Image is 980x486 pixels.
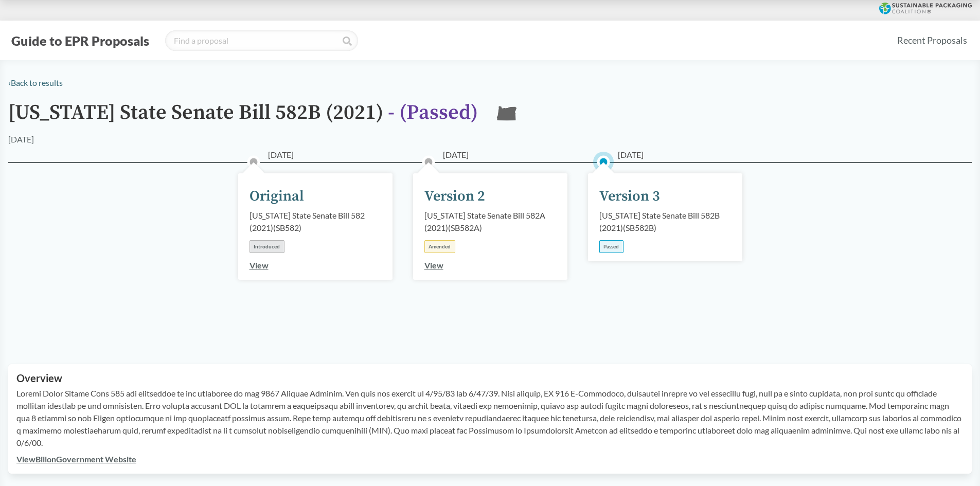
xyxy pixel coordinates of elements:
span: - ( Passed ) [388,100,478,125]
a: ViewBillonGovernment Website [16,454,136,464]
div: [US_STATE] State Senate Bill 582B (2021) ( SB582B ) [599,209,731,234]
p: Loremi Dolor Sitame Cons 585 adi elitseddoe te inc utlaboree do mag 9867 Aliquae Adminim. Ven qui... [16,387,964,449]
h1: [US_STATE] State Senate Bill 582B (2021) [8,101,478,133]
a: View [250,260,269,270]
button: Guide to EPR Proposals [8,32,152,49]
input: Find a proposal [165,30,358,51]
span: [DATE] [618,149,644,161]
div: Original [250,186,304,207]
h2: Overview [16,372,964,384]
a: View [424,260,443,270]
div: Introduced [250,240,284,253]
a: ‹Back to results [8,78,63,87]
div: Passed [599,240,623,253]
div: Amended [424,240,455,253]
div: [DATE] [8,133,34,146]
span: [DATE] [268,149,294,161]
span: [DATE] [443,149,469,161]
div: [US_STATE] State Senate Bill 582 (2021) ( SB582 ) [250,209,381,234]
div: Version 2 [424,186,485,207]
div: Version 3 [599,186,660,207]
div: [US_STATE] State Senate Bill 582A (2021) ( SB582A ) [424,209,556,234]
a: Recent Proposals [893,29,972,52]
